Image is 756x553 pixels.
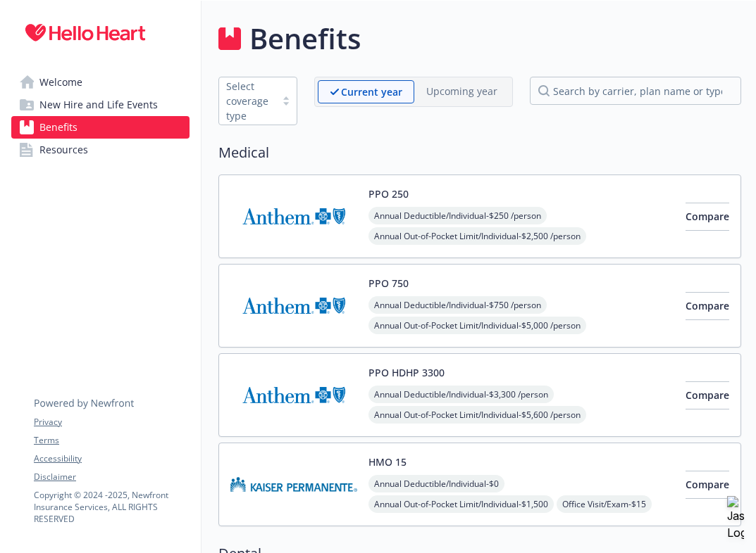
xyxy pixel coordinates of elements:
img: Kaiser Permanente Insurance Company carrier logo [230,455,357,514]
p: Copyright © 2024 - 2025 , Newfront Insurance Services, ALL RIGHTS RESERVED [34,489,189,525]
span: Compare [686,478,729,491]
a: Benefits [11,116,190,139]
button: Compare [686,292,729,320]
h2: Medical [218,142,741,163]
button: Compare [686,203,729,231]
span: Annual Out-of-Pocket Limit/Individual - $2,500 /person [368,227,586,245]
button: PPO 250 [368,186,409,201]
button: PPO HDHP 3300 [368,365,445,380]
img: Anthem Blue Cross carrier logo [230,365,357,425]
img: Anthem Blue Cross carrier logo [230,186,357,246]
a: Welcome [11,71,190,94]
a: Privacy [34,416,189,428]
p: Current year [341,84,402,99]
a: Terms [34,434,189,447]
a: Disclaimer [34,471,189,483]
span: Compare [686,388,729,402]
a: Resources [11,139,190,161]
input: search by carrier, plan name or type [530,77,741,105]
span: Annual Out-of-Pocket Limit/Individual - $1,500 [368,495,554,513]
h1: Benefits [249,18,361,60]
span: New Hire and Life Events [39,94,158,116]
span: Compare [686,210,729,223]
span: Annual Deductible/Individual - $250 /person [368,207,547,224]
span: Upcoming year [414,80,509,103]
span: Welcome [39,71,82,94]
button: Compare [686,381,729,409]
span: Benefits [39,116,78,139]
span: Annual Deductible/Individual - $0 [368,475,504,492]
button: HMO 15 [368,455,407,469]
a: New Hire and Life Events [11,94,190,116]
div: Select coverage type [226,79,268,123]
a: Accessibility [34,452,189,465]
button: Compare [686,471,729,499]
span: Annual Deductible/Individual - $3,300 /person [368,386,554,403]
span: Office Visit/Exam - $15 [557,495,652,513]
p: Upcoming year [426,84,497,98]
button: PPO 750 [368,276,409,291]
img: Anthem Blue Cross carrier logo [230,276,357,336]
span: Annual Deductible/Individual - $750 /person [368,296,547,314]
span: Compare [686,299,729,312]
span: Annual Out-of-Pocket Limit/Individual - $5,600 /person [368,406,586,424]
span: Annual Out-of-Pocket Limit/Individual - $5,000 /person [368,317,586,334]
span: Resources [39,139,88,161]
